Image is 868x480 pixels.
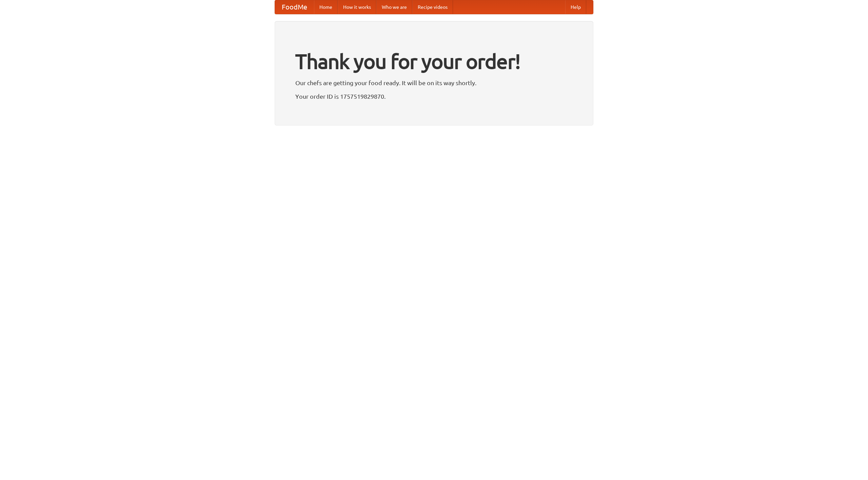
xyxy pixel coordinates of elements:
a: How it works [338,0,376,14]
a: FoodMe [275,0,314,14]
a: Who we are [376,0,412,14]
a: Home [314,0,338,14]
p: Our chefs are getting your food ready. It will be on its way shortly. [295,78,573,88]
h1: Thank you for your order! [295,45,573,78]
a: Recipe videos [412,0,453,14]
p: Your order ID is 1757519829870. [295,91,573,101]
a: Help [565,0,586,14]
